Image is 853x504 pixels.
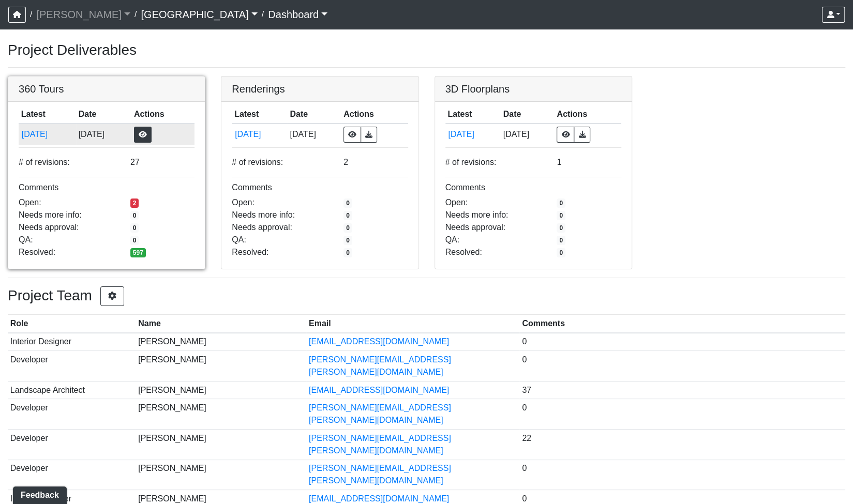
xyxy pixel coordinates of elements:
a: [GEOGRAPHIC_DATA] [141,4,257,25]
h3: Project Deliverables [8,41,845,59]
button: [DATE] [447,128,498,141]
button: [DATE] [234,128,285,141]
td: 0 [519,460,845,490]
span: / [258,4,268,25]
h3: Project Team [8,286,845,306]
th: Email [306,315,519,333]
a: [PERSON_NAME][EMAIL_ADDRESS][PERSON_NAME][DOMAIN_NAME] [309,403,451,424]
a: [PERSON_NAME] [36,4,130,25]
td: [PERSON_NAME] [136,351,306,381]
td: 22 [519,429,845,460]
td: Developer [8,460,136,490]
td: [PERSON_NAME] [136,381,306,399]
td: 0 [519,333,845,351]
td: [PERSON_NAME] [136,333,306,351]
td: 37 [519,381,845,399]
span: / [26,4,36,25]
a: [PERSON_NAME][EMAIL_ADDRESS][PERSON_NAME][DOMAIN_NAME] [309,355,451,376]
td: Developer [8,399,136,430]
iframe: Ybug feedback widget [8,483,69,504]
button: [DATE] [21,128,73,141]
td: [PERSON_NAME] [136,460,306,490]
a: [PERSON_NAME][EMAIL_ADDRESS][PERSON_NAME][DOMAIN_NAME] [309,464,451,485]
td: Developer [8,429,136,460]
td: [PERSON_NAME] [136,429,306,460]
a: [EMAIL_ADDRESS][DOMAIN_NAME] [309,337,449,346]
th: Name [136,315,306,333]
a: Dashboard [268,4,327,25]
th: Comments [519,315,845,333]
a: [EMAIL_ADDRESS][DOMAIN_NAME] [309,386,449,394]
td: Interior Designer [8,333,136,351]
td: 93VtKPcPFWh8z7vX4wXbQP [19,124,76,145]
span: / [130,4,141,25]
td: [PERSON_NAME] [136,399,306,430]
td: 0 [519,399,845,430]
td: avFcituVdTN5TeZw4YvRD7 [232,124,287,145]
a: [PERSON_NAME][EMAIL_ADDRESS][PERSON_NAME][DOMAIN_NAME] [309,434,451,455]
td: 0 [519,351,845,381]
td: m6gPHqeE6DJAjJqz47tRiF [445,124,501,145]
td: Developer [8,351,136,381]
th: Role [8,315,136,333]
td: Landscape Architect [8,381,136,399]
a: [EMAIL_ADDRESS][DOMAIN_NAME] [309,494,449,503]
